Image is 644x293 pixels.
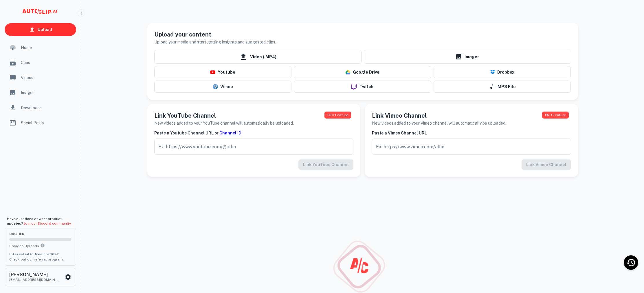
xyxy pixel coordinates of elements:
svg: You can upload 0 videos per month on the org tier. Upgrade to upload more. [40,243,45,248]
h6: [PERSON_NAME] [9,272,61,277]
a: Home [5,41,76,54]
button: Twitch [294,81,431,93]
p: Interested in free credits? [9,252,71,257]
p: [EMAIL_ADDRESS][DOMAIN_NAME] [9,277,61,282]
input: Ex: https://www.youtube.com/@allin [154,139,353,155]
h6: Paste a Vimeo Channel URL [372,130,571,136]
span: Social Posts [21,120,73,126]
a: Videos [5,71,76,85]
button: Google Drive [294,66,431,78]
h6: New videos added to your Vimeo channel will automatically be uploaded. [372,120,506,126]
img: twitch-logo.png [349,84,359,90]
a: Upload [5,23,76,36]
button: Vimeo [154,81,292,93]
span: Video (.MP4) [154,50,362,64]
a: Channel ID. [219,131,243,135]
button: Dropbox [434,66,571,78]
span: Videos [21,74,73,81]
p: 0 / - Video Uploads [9,243,71,249]
span: Downloads [21,105,73,111]
span: This feature is available to PRO users only. Upgrade your plan now! [324,112,351,119]
a: Join our Discord community. [24,221,71,225]
span: Clips [21,59,73,66]
button: orgTier0/-Video UploadsYou can upload 0 videos per month on the org tier. Upgrade to upload more.... [5,228,76,265]
span: This feature is available to PRO users only. Upgrade your plan now! [542,112,568,119]
a: Images [364,50,571,64]
div: Recent Activity [624,255,638,270]
h6: New videos added to your YouTube channel will automatically be uploaded. [154,120,294,126]
a: Check out our referral program. [9,257,64,261]
h6: Paste a Youtube Channel URL or [154,130,353,136]
span: Home [21,44,73,51]
span: Images [21,90,73,96]
span: org Tier [9,232,71,236]
img: drive-logo.png [345,70,351,75]
img: Dropbox Logo [490,70,495,75]
a: Images [5,86,76,100]
button: .MP3 File [434,81,571,93]
a: Clips [5,56,76,70]
h5: Link Vimeo Channel [372,111,506,120]
h6: Upload your media and start getting insights and suggested clips. [154,39,276,45]
h5: Link YouTube Channel [154,111,294,120]
input: Ex: https://www.vimeo.com/allin [372,139,571,155]
img: youtube-logo.png [210,70,215,74]
span: Have questions or want product updates? [7,217,71,225]
h5: Upload your content [154,30,276,39]
a: Social Posts [5,116,76,130]
img: vimeo-logo.svg [213,84,218,89]
a: Downloads [5,101,76,115]
button: [PERSON_NAME][EMAIL_ADDRESS][DOMAIN_NAME] [5,268,76,286]
p: Upload [38,26,52,33]
button: Youtube [154,66,292,78]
